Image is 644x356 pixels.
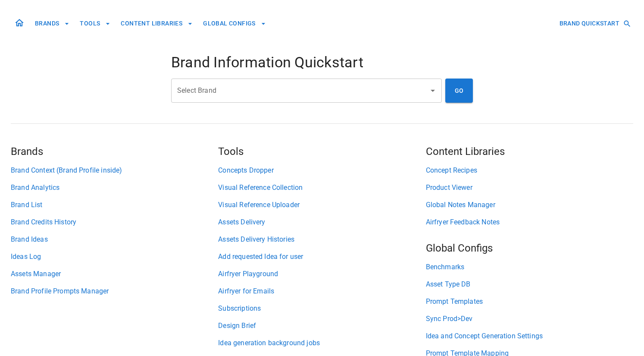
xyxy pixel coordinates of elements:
[218,303,425,314] a: Subscriptions
[426,279,633,290] a: Asset Type DB
[11,183,218,193] a: Brand Analytics
[11,286,218,296] a: Brand Profile Prompts Manager
[218,269,425,279] a: Airfryer Playground
[31,16,73,32] button: BRANDS
[426,262,633,272] a: Benchmarks
[426,314,633,324] a: Sync Prod>Dev
[218,145,425,158] h5: Tools
[426,241,633,255] h5: Global Configs
[76,16,114,32] button: TOOLS
[11,234,218,245] a: Brand Ideas
[218,321,425,331] a: Design Brief
[426,200,633,210] a: Global Notes Manager
[218,338,425,348] a: Idea generation background jobs
[426,217,633,227] a: Airfryer Feedback Notes
[171,54,473,72] h4: Brand Information Quickstart
[426,183,633,193] a: Product Viewer
[426,145,633,158] h5: Content Libraries
[426,296,633,307] a: Prompt Templates
[11,269,218,279] a: Assets Manager
[427,85,439,97] button: Open
[11,165,218,176] a: Brand Context (Brand Profile inside)
[218,183,425,193] a: Visual Reference Collection
[218,234,425,245] a: Assets Delivery Histories
[445,79,473,103] button: GO
[426,331,633,341] a: Idea and Concept Generation Settings
[11,217,218,227] a: Brand Credits History
[200,16,269,32] button: GLOBAL CONFIGS
[117,16,196,32] button: CONTENT LIBRARIES
[218,252,425,262] a: Add requested Idea for user
[11,252,218,262] a: Ideas Log
[218,286,425,296] a: Airfryer for Emails
[218,200,425,210] a: Visual Reference Uploader
[218,165,425,176] a: Concepts Dropper
[556,16,633,32] button: BRAND QUICKSTART
[426,165,633,176] a: Concept Recipes
[11,145,218,158] h5: Brands
[218,217,425,227] a: Assets Delivery
[11,200,218,210] a: Brand List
